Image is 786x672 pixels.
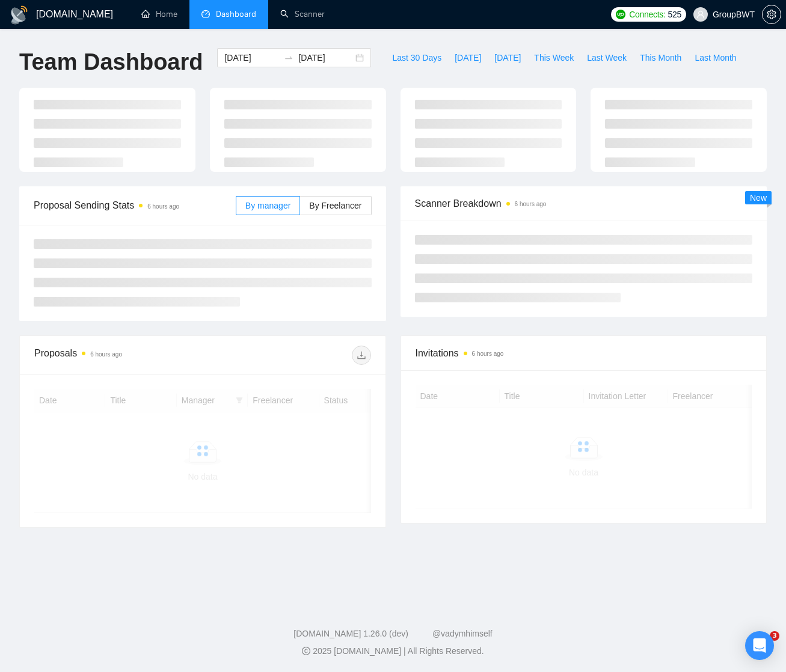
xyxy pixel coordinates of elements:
button: This Month [633,48,688,67]
span: Last 30 Days [392,51,441,64]
span: user [696,10,705,19]
span: Proposal Sending Stats [34,198,236,213]
time: 6 hours ago [515,201,547,207]
button: Last Month [688,48,743,67]
time: 6 hours ago [90,351,122,358]
span: Dashboard [216,9,256,19]
span: copyright [302,647,310,655]
a: homeHome [141,9,177,19]
span: swap-right [284,53,293,63]
span: Invitations [416,346,752,361]
button: This Week [527,48,580,67]
span: 3 [770,631,779,641]
button: [DATE] [448,48,488,67]
button: setting [762,5,781,24]
span: setting [763,10,781,19]
time: 6 hours ago [472,350,504,357]
button: Last 30 Days [385,48,448,67]
span: Connects: [629,8,665,21]
h1: Team Dashboard [19,48,203,76]
div: Proposals [34,346,203,365]
a: [DOMAIN_NAME] 1.26.0 (dev) [293,629,408,638]
input: End date [298,51,353,64]
button: Last Week [580,48,633,67]
a: searchScanner [280,9,325,19]
span: By Freelancer [309,201,361,210]
span: Scanner Breakdown [415,196,753,211]
span: This Week [534,51,574,64]
span: This Month [640,51,681,64]
span: Last Month [695,51,736,64]
a: setting [762,10,781,19]
img: upwork-logo.png [616,10,625,19]
span: [DATE] [455,51,481,64]
a: @vadymhimself [432,629,493,638]
span: dashboard [201,10,210,18]
time: 6 hours ago [147,203,179,210]
span: to [284,53,293,63]
div: Open Intercom Messenger [745,631,774,660]
span: Last Week [587,51,627,64]
button: [DATE] [488,48,527,67]
input: Start date [224,51,279,64]
img: logo [10,5,29,25]
span: [DATE] [494,51,521,64]
span: 525 [668,8,681,21]
div: 2025 [DOMAIN_NAME] | All Rights Reserved. [10,645,776,658]
span: New [750,193,767,203]
span: By manager [245,201,290,210]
